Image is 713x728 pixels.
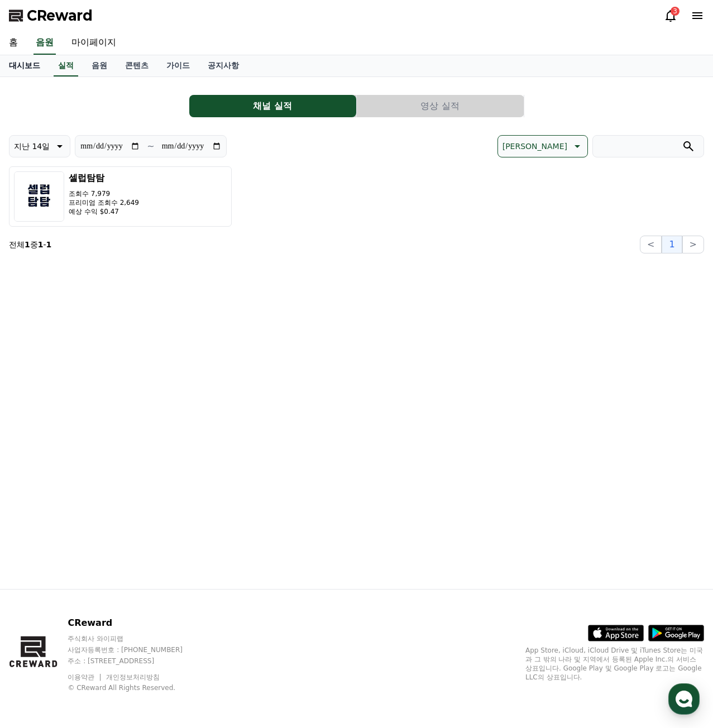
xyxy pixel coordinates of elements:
[9,7,93,25] a: CReward
[3,354,74,382] a: 홈
[68,634,204,643] p: 주식회사 와이피랩
[83,55,116,76] a: 음원
[9,166,232,227] button: 셀럽탐탐 조회수 7,979 프리미엄 조회수 2,649 예상 수익 $0.47
[68,683,204,692] p: © CReward All Rights Reserved.
[34,31,56,55] a: 음원
[27,7,93,25] span: CReward
[525,646,704,682] p: App Store, iCloud, iCloud Drive 및 iTunes Store는 미국과 그 밖의 나라 및 지역에서 등록된 Apple Inc.의 서비스 상표입니다. Goo...
[503,138,567,154] p: [PERSON_NAME]
[189,95,356,117] button: 채널 실적
[106,673,160,681] a: 개인정보처리방침
[14,138,50,154] p: 지난 14일
[14,171,64,222] img: 셀럽탐탐
[173,371,186,380] span: 설정
[68,616,204,630] p: CReward
[682,236,704,253] button: >
[102,371,116,380] span: 대화
[69,171,139,185] h3: 셀럽탐탐
[63,31,125,55] a: 마이페이지
[357,95,524,117] button: 영상 실적
[69,189,139,198] p: 조회수 7,979
[69,207,139,216] p: 예상 수익 $0.47
[9,239,51,250] p: 전체 중 -
[35,371,42,380] span: 홈
[74,354,144,382] a: 대화
[199,55,248,76] a: 공지사항
[671,7,679,16] div: 3
[662,236,682,253] button: 1
[116,55,157,76] a: 콘텐츠
[640,236,662,253] button: <
[664,9,677,22] a: 3
[497,135,588,157] button: [PERSON_NAME]
[54,55,78,76] a: 실적
[38,240,44,249] strong: 1
[68,673,103,681] a: 이용약관
[144,354,214,382] a: 설정
[9,135,70,157] button: 지난 14일
[46,240,52,249] strong: 1
[68,645,204,654] p: 사업자등록번호 : [PHONE_NUMBER]
[157,55,199,76] a: 가이드
[69,198,139,207] p: 프리미엄 조회수 2,649
[147,140,154,153] p: ~
[68,657,204,665] p: 주소 : [STREET_ADDRESS]
[25,240,30,249] strong: 1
